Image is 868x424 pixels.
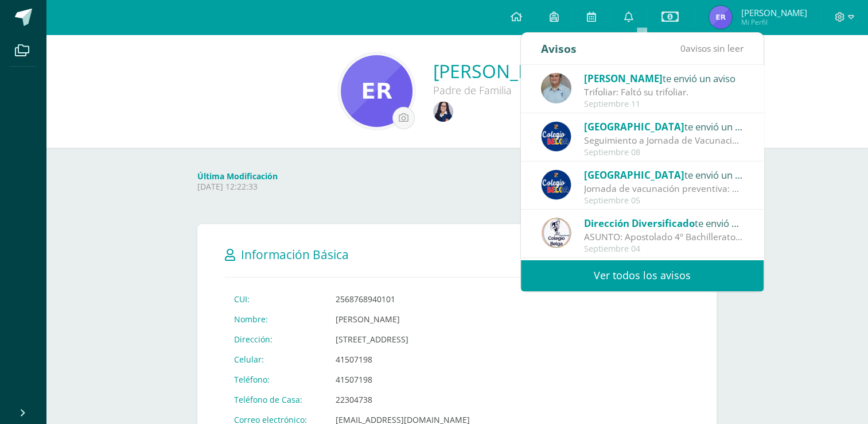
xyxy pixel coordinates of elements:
[541,33,577,64] div: Avisos
[584,71,744,86] div: te envió un aviso
[584,167,744,182] div: te envió un aviso
[680,42,744,55] span: avisos sin leer
[241,246,349,263] span: Información Básica
[225,369,326,390] td: Teléfono:
[433,83,576,97] div: Padre de Familia
[197,182,585,192] p: [DATE] 12:22:33
[584,134,744,147] div: Seguimiento a Jornada de Vacunación: Reciban un cordial saludo. Gracias al buen desarrollo y a la...
[541,73,571,103] img: 5b95fb31ce165f59b8e7309a55f651c9.png
[197,171,585,182] h4: Última Modificación
[541,121,571,152] img: 919ad801bb7643f6f997765cf4083301.png
[326,289,479,309] td: 2568768940101
[584,120,684,133] span: [GEOGRAPHIC_DATA]
[741,7,807,18] span: [PERSON_NAME]
[225,329,326,349] td: Dirección:
[584,230,744,244] div: ASUNTO: Apostolado 4º Bachillerato CCLL Computación: ASUNTO: Apostolado 4º Bachillerato CCLL Comp...
[584,244,744,254] div: Septiembre 04
[741,17,807,27] span: Mi Perfil
[521,260,764,291] a: Ver todos los avisos
[225,289,326,309] td: CUI:
[584,119,744,134] div: te envió un aviso
[326,329,479,349] td: [STREET_ADDRESS]
[225,390,326,410] td: Teléfono de Casa:
[326,369,479,390] td: 41507198
[584,215,744,230] div: te envió un aviso
[225,309,326,329] td: Nombre:
[584,86,744,99] div: Trifoliar: Faltó su trifoliar.
[433,102,453,122] img: f5e89e061c82afa013d566a04ed0ef15.png
[584,182,744,195] div: Jornada de vacunación preventiva: Estimados Padres y Estimadas Madres de Familia: Deseándoles un ...
[326,390,479,410] td: 22304738
[326,349,479,369] td: 41507198
[584,196,744,206] div: Septiembre 05
[541,169,571,200] img: 919ad801bb7643f6f997765cf4083301.png
[584,217,695,230] span: Dirección Diversificado
[709,6,732,29] img: 15af0341f365c2b1691b71936454181d.png
[341,55,412,127] img: 24e96eb35d39ce74b9b97eef5c207894.png
[584,148,744,157] div: Septiembre 08
[225,349,326,369] td: Celular:
[433,59,576,83] a: [PERSON_NAME]
[541,218,571,248] img: 544bf8086bc8165e313644037ea68f8d.png
[584,168,684,182] span: [GEOGRAPHIC_DATA]
[326,309,479,329] td: [PERSON_NAME]
[584,72,663,85] span: [PERSON_NAME]
[584,99,744,109] div: Septiembre 11
[680,42,686,55] span: 0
